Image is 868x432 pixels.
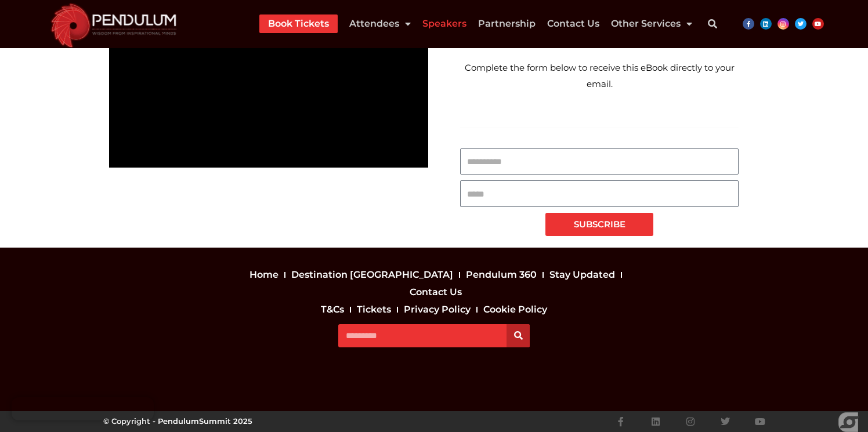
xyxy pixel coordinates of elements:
[318,301,347,318] a: T&Cs
[463,266,540,284] a: Pendulum 360
[268,14,329,33] a: Book Tickets
[236,266,632,301] nav: Menu
[12,397,154,420] iframe: Brevo live chat
[478,14,536,33] a: Partnership
[480,301,550,318] a: Cookie Policy
[354,301,394,318] a: Tickets
[103,418,434,425] h2: © Copyright - PendulumSummit 2025
[259,14,692,33] nav: Menu
[507,324,530,347] button: Search
[547,266,618,284] a: Stay Updated
[247,266,281,284] a: Home
[611,14,692,33] a: Other Services
[701,12,724,35] div: Search
[574,220,625,228] span: SUBSCRIBE
[401,301,473,318] a: Privacy Policy
[407,284,465,301] a: Contact Us
[236,301,632,318] nav: Menu
[422,14,466,33] a: Speakers
[349,14,411,33] a: Attendees
[547,14,599,33] a: Contact Us
[545,213,653,236] button: SUBSCRIBE
[460,60,739,92] p: Complete the form below to receive this eBook directly to your email.
[288,266,456,284] a: Destination [GEOGRAPHIC_DATA]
